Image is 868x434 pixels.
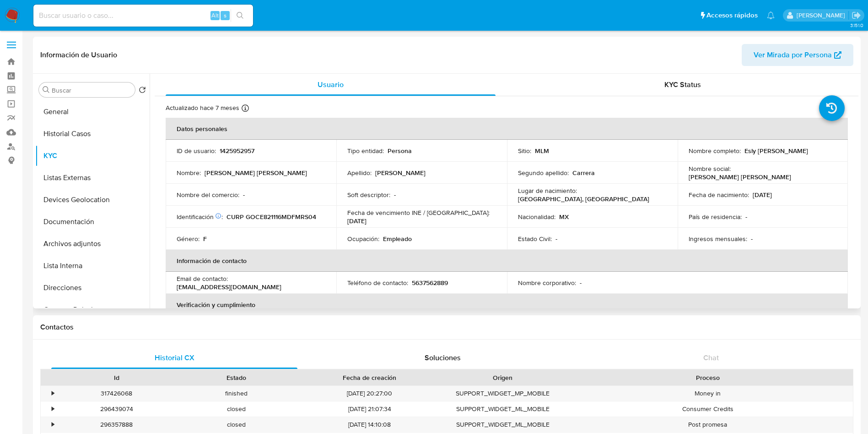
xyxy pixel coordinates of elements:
[166,294,848,316] th: Verificación y cumplimiento
[177,147,216,155] p: ID de usuario :
[518,187,577,195] p: Lugar de nacimiento :
[177,386,297,401] div: finished
[52,405,54,413] div: •
[203,235,207,243] p: F
[535,147,549,155] p: MLM
[412,279,448,287] p: 5637562889
[52,420,54,429] div: •
[177,283,281,291] p: [EMAIL_ADDRESS][DOMAIN_NAME]
[40,50,117,60] h1: Información de Usuario
[706,11,758,20] span: Accesos rápidos
[226,213,316,221] p: CURP GOCE821116MDFMRS04
[347,147,384,155] p: Tipo entidad :
[347,209,490,217] p: Fecha de vencimiento INE / [GEOGRAPHIC_DATA] :
[555,235,557,243] p: -
[297,401,443,417] div: [DATE] 21:07:34
[63,373,170,382] div: Id
[449,373,556,382] div: Origen
[243,191,245,199] p: -
[220,147,254,155] p: 1425952957
[35,211,150,233] button: Documentación
[563,417,853,432] div: Post promesa
[177,213,223,221] p: Identificación :
[57,401,177,417] div: 296439074
[753,191,772,199] p: [DATE]
[689,173,791,181] p: [PERSON_NAME] [PERSON_NAME]
[751,235,753,243] p: -
[518,169,569,177] p: Segundo apellido :
[318,79,344,90] span: Usuario
[33,10,253,22] input: Buscar usuario o caso...
[563,386,853,401] div: Money in
[518,147,531,155] p: Sitio :
[518,213,555,221] p: Nacionalidad :
[205,169,307,177] p: [PERSON_NAME] [PERSON_NAME]
[347,279,408,287] p: Teléfono de contacto :
[303,373,437,382] div: Fecha de creación
[518,235,552,243] p: Estado Civil :
[166,250,848,272] th: Información de contacto
[166,118,848,140] th: Datos personales
[35,189,150,211] button: Devices Geolocation
[559,213,569,221] p: MX
[580,279,582,287] p: -
[347,217,367,225] p: [DATE]
[224,11,226,20] span: s
[177,401,297,417] div: closed
[744,147,808,155] p: Esly [PERSON_NAME]
[177,191,239,199] p: Nombre del comercio :
[388,147,412,155] p: Persona
[177,235,199,243] p: Género :
[177,275,228,283] p: Email de contacto :
[375,169,426,177] p: [PERSON_NAME]
[40,323,853,332] h1: Contactos
[35,101,150,123] button: General
[383,235,412,243] p: Empleado
[57,386,177,401] div: 317426068
[797,11,848,20] p: ivonne.perezonofre@mercadolibre.com.mx
[754,44,832,66] span: Ver Mirada por Persona
[572,169,595,177] p: Carrera
[211,11,219,20] span: Alt
[689,191,749,199] p: Fecha de nacimiento :
[43,86,50,93] button: Buscar
[52,389,54,398] div: •
[177,417,297,432] div: closed
[347,235,379,243] p: Ocupación :
[563,401,853,417] div: Consumer Credits
[177,169,201,177] p: Nombre :
[767,11,775,19] a: Notificaciones
[425,352,461,363] span: Soluciones
[57,417,177,432] div: 296357888
[52,86,131,94] input: Buscar
[183,373,290,382] div: Estado
[518,279,576,287] p: Nombre corporativo :
[852,11,861,20] a: Salir
[35,123,150,145] button: Historial Casos
[139,86,146,96] button: Volver al orden por defecto
[297,417,443,432] div: [DATE] 14:10:08
[443,401,563,417] div: SUPPORT_WIDGET_ML_MOBILE
[155,352,194,363] span: Historial CX
[689,235,747,243] p: Ingresos mensuales :
[35,167,150,189] button: Listas Externas
[35,277,150,299] button: Direcciones
[742,44,853,66] button: Ver Mirada por Persona
[231,9,249,22] button: search-icon
[35,233,150,255] button: Archivos adjuntos
[569,373,846,382] div: Proceso
[443,417,563,432] div: SUPPORT_WIDGET_ML_MOBILE
[394,191,396,199] p: -
[35,299,150,321] button: Cruces y Relaciones
[443,386,563,401] div: SUPPORT_WIDGET_MP_MOBILE
[166,104,239,112] p: Actualizado hace 7 meses
[35,145,150,167] button: KYC
[689,165,731,173] p: Nombre social :
[689,147,741,155] p: Nombre completo :
[745,213,747,221] p: -
[35,255,150,277] button: Lista Interna
[347,169,372,177] p: Apellido :
[347,191,390,199] p: Soft descriptor :
[518,195,649,203] p: [GEOGRAPHIC_DATA], [GEOGRAPHIC_DATA]
[664,79,701,90] span: KYC Status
